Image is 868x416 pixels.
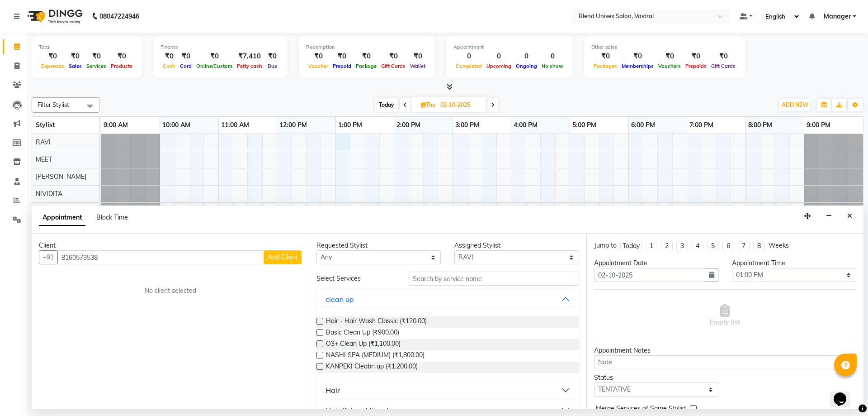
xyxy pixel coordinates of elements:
[782,101,808,108] span: ADD NEW
[326,316,427,328] span: Hair - Hair Wash Classic (₹120.00)
[306,43,428,51] div: Redemption
[732,258,856,268] div: Appointment Time
[683,63,709,69] span: Prepaids
[36,155,52,163] span: MEET
[661,241,673,251] li: 2
[306,51,330,62] div: ₹0
[66,63,84,69] span: Sales
[779,99,811,111] button: ADD NEW
[738,241,750,251] li: 7
[484,63,514,69] span: Upcoming
[99,4,139,29] b: 08047224946
[539,63,566,69] span: No show
[320,382,575,398] button: Hair
[453,119,481,132] a: 3:00 PM
[709,63,738,69] span: Gift Cards
[61,286,280,296] div: No client selected
[330,51,354,62] div: ₹0
[310,274,401,283] div: Select Services
[354,63,379,69] span: Package
[160,63,178,69] span: Cash
[419,101,438,108] span: Thu
[594,258,718,268] div: Appointment Date
[375,98,398,112] span: Today
[36,121,55,129] span: Stylist
[594,268,705,282] input: yyyy-mm-dd
[235,51,264,62] div: ₹7,410
[320,291,575,307] button: clean up
[769,241,789,250] div: Weeks
[194,51,235,62] div: ₹0
[623,241,640,251] div: Today
[325,405,388,416] div: Hair Colour Mjireal
[39,210,85,226] span: Appointment
[354,51,379,62] div: ₹0
[160,119,193,132] a: 10:00 AM
[277,119,309,132] a: 12:00 PM
[265,63,279,69] span: Due
[594,373,718,383] div: Status
[591,43,738,51] div: Other sales
[539,51,566,62] div: 0
[264,250,302,264] button: Add Client
[676,241,688,251] li: 3
[619,63,656,69] span: Memberships
[454,241,579,250] div: Assigned Stylist
[683,51,709,62] div: ₹0
[824,12,851,21] span: Manager
[753,241,765,251] li: 8
[408,63,428,69] span: Wallet
[804,119,833,132] a: 9:00 PM
[36,138,51,146] span: RAVI
[219,119,251,132] a: 11:00 AM
[629,119,657,132] a: 6:00 PM
[514,63,539,69] span: Ongoing
[325,294,354,305] div: clean up
[408,51,428,62] div: ₹0
[235,63,264,69] span: Petty cash
[409,272,579,286] input: Search by service name
[379,63,408,69] span: Gift Cards
[194,63,235,69] span: Online/Custom
[264,51,280,62] div: ₹0
[326,339,401,350] span: O3+ Clean Up (₹1,100.00)
[514,51,539,62] div: 0
[830,380,859,407] iframe: chat widget
[596,404,686,415] span: Merge Services of Same Stylist
[39,51,66,62] div: ₹0
[453,43,566,51] div: Appointment
[656,51,683,62] div: ₹0
[394,119,423,132] a: 2:00 PM
[57,250,264,264] input: Search by Name/Mobile/Email/Code
[453,51,484,62] div: 0
[36,190,62,198] span: NIVIDITA
[66,51,84,62] div: ₹0
[710,304,740,327] span: Empty list
[101,119,130,132] a: 9:00 AM
[484,51,514,62] div: 0
[570,119,599,132] a: 5:00 PM
[84,63,108,69] span: Services
[326,328,399,339] span: Basic Clean Up (₹900.00)
[594,241,617,250] div: Jump to
[325,385,340,396] div: Hair
[336,119,364,132] a: 1:00 PM
[656,63,683,69] span: Vouchers
[438,98,483,112] input: 2025-10-02
[108,51,135,62] div: ₹0
[326,362,418,373] span: KANPEKI Cleabn up (₹1,200.00)
[160,51,178,62] div: ₹0
[591,63,619,69] span: Packages
[379,51,408,62] div: ₹0
[306,63,330,69] span: Voucher
[594,346,856,355] div: Appointment Notes
[39,241,302,250] div: Client
[178,51,194,62] div: ₹0
[39,250,58,264] button: +91
[39,43,135,51] div: Total
[746,119,774,132] a: 8:00 PM
[619,51,656,62] div: ₹0
[326,350,425,362] span: NASHI SPA (MEDIUM) (₹1,800.00)
[38,101,69,108] span: Filter Stylist
[160,43,280,51] div: Finance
